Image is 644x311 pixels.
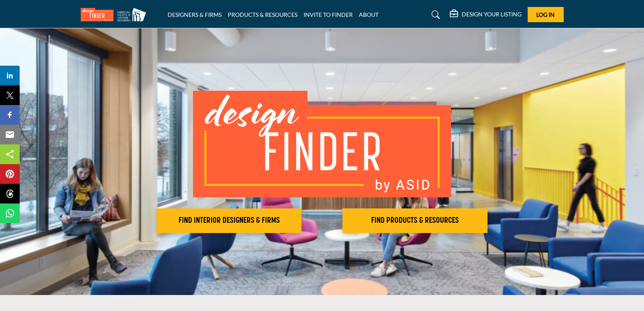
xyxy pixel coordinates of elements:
[159,216,299,226] h2: FIND INTERIOR DESIGNERS & FIRMS
[424,8,445,21] a: Search
[81,8,150,21] img: Site Logo
[528,7,564,22] button: Log In
[228,11,297,18] a: PRODUCTS & RESOURCES
[304,11,353,18] a: INVITE TO FINDER
[193,91,451,197] img: image
[342,208,488,233] button: FIND PRODUCTS & RESOURCES
[345,216,485,226] h2: FIND PRODUCTS & RESOURCES
[168,11,222,18] a: DESIGNERS & FIRMS
[536,11,555,18] span: Log In
[359,11,379,18] a: ABOUT
[462,11,522,18] h5: DESIGN YOUR LISTING
[450,10,522,20] div: DESIGN YOUR LISTING
[156,208,302,233] button: FIND INTERIOR DESIGNERS & FIRMS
